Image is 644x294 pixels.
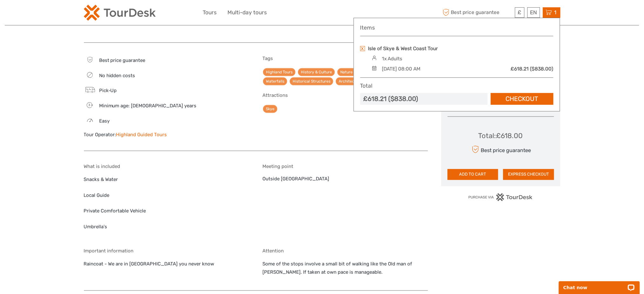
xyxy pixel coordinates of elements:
span: No hidden costs [99,73,135,78]
p: Umbrella's [84,223,249,231]
a: Waterfalls [263,77,287,85]
div: Total : £618.00 [478,131,523,141]
span: Best price guarantee [99,57,146,63]
iframe: LiveChat chat widget [555,274,644,294]
img: person.svg [370,56,379,60]
img: PurchaseViaTourDesk.png [468,193,533,201]
div: £618.21 ($838.00) [363,94,418,104]
div: £618.21 ($838.00) [511,65,553,72]
a: Nature & Scenery [337,68,375,76]
a: Architecture [336,77,365,85]
span: £ [518,9,522,16]
a: Isle of Skye & West Coast Tour [368,45,438,52]
div: Outside [GEOGRAPHIC_DATA] [262,164,428,239]
div: Tour Operator: [84,131,249,138]
p: Snacks & Water [84,176,249,184]
h4: Items [360,24,553,31]
div: Best price guarantee [470,144,531,155]
a: Highland Guided Tours [116,132,167,137]
a: Historical Structures [290,77,333,85]
a: Skye [263,105,277,113]
h5: Attractions [262,92,428,98]
div: 1x Adults [382,55,403,62]
a: Checkout [491,93,553,105]
h5: What is included [84,164,249,170]
a: Highland Tours [263,68,295,76]
div: EN [527,7,540,18]
span: Best price guarantee [441,7,513,18]
img: calendar-black.svg [370,66,379,70]
a: Multi-day tours [228,8,267,17]
span: 1 [553,9,558,16]
h5: Attention [262,248,428,254]
a: Tours [203,8,217,17]
p: Private Comfortable Vehicle [84,207,249,216]
span: 3 [85,103,94,107]
p: Local Guide [84,192,249,200]
h5: Important information [84,248,249,254]
img: 2254-3441b4b5-4e5f-4d00-b396-31f1d84a6ebf_logo_small.png [84,5,156,21]
button: EXPRESS CHECKOUT [503,169,554,180]
p: Some of the stops involve a small bit of walking like the Old man of [PERSON_NAME]. If taken at o... [262,260,428,277]
p: Raincoat - We are in [GEOGRAPHIC_DATA] you never know [84,260,249,269]
div: [DATE] 08:00 AM [382,65,421,72]
button: ADD TO CART [448,169,498,180]
h5: Tags [262,56,428,61]
span: Easy [99,118,110,124]
span: Pick-Up [99,88,117,93]
a: History & Culture [298,68,335,76]
span: Minimum age: [DEMOGRAPHIC_DATA] years [99,103,197,109]
h5: Meeting point [262,164,428,170]
h4: Total [360,83,373,89]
